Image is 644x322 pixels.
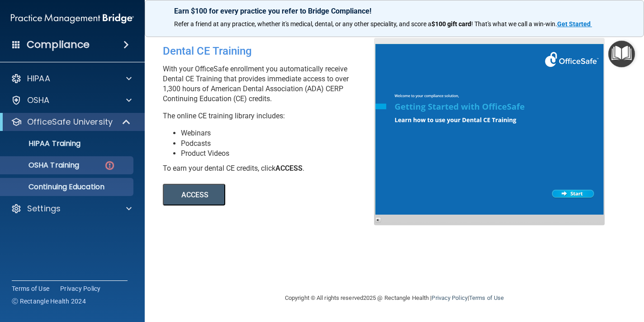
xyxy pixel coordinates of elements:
div: To earn your dental CE credits, click . [163,163,381,173]
strong: Get Started [557,20,591,28]
p: The online CE training library includes: [163,111,381,121]
li: Webinars [181,128,381,138]
p: OSHA [27,95,50,106]
img: danger-circle.6113f641.png [104,160,115,171]
a: Terms of Use [12,284,49,293]
p: HIPAA Training [6,139,80,148]
span: ! That's what we call a win-win. [471,20,557,28]
button: Open Resource Center [608,41,635,67]
b: ACCESS [275,164,303,173]
p: OfficeSafe University [27,117,113,127]
span: Ⓒ Rectangle Health 2024 [12,297,86,306]
li: Product Videos [181,149,381,159]
span: Refer a friend at any practice, whether it's medical, dental, or any other speciality, and score a [174,20,431,28]
a: Get Started [557,20,592,28]
a: OfficeSafe University [11,117,131,127]
a: Terms of Use [469,294,504,301]
strong: $100 gift card [431,20,471,28]
p: With your OfficeSafe enrollment you automatically receive Dental CE Training that provides immedi... [163,64,381,104]
div: Dental CE Training [163,38,381,64]
p: Settings [27,203,61,214]
a: Privacy Policy [431,294,467,301]
a: ACCESS [163,192,410,199]
h4: Compliance [27,38,90,51]
p: OSHA Training [6,161,79,170]
a: HIPAA [11,73,132,84]
p: HIPAA [27,73,50,84]
p: Earn $100 for every practice you refer to Bridge Compliance! [174,7,615,15]
div: Copyright © All rights reserved 2025 @ Rectangle Health | | [229,284,559,313]
a: Settings [11,203,132,214]
a: OSHA [11,95,132,106]
p: Continuing Education [6,182,129,191]
button: ACCESS [163,184,225,205]
li: Podcasts [181,139,381,149]
a: Privacy Policy [60,284,101,293]
img: PMB logo [11,9,134,28]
